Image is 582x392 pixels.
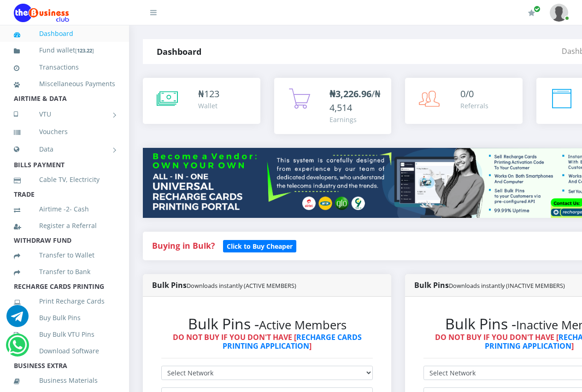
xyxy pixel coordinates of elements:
[204,88,219,100] span: 123
[460,101,488,111] div: Referrals
[187,281,296,290] small: Downloads instantly (ACTIVE MEMBERS)
[77,47,92,54] b: 123.22
[6,312,29,327] a: Chat for support
[528,9,535,17] i: Renew/Upgrade Subscription
[274,78,392,134] a: ₦3,226.96/₦4,514 Earnings
[14,121,115,142] a: Vouchers
[223,240,296,251] a: Click to Buy Cheaper
[161,315,373,333] h2: Bulk Pins -
[8,341,27,356] a: Chat for support
[329,88,381,114] span: /₦4,514
[14,57,115,78] a: Transactions
[414,280,565,290] strong: Bulk Pins
[550,4,568,22] img: User
[14,73,115,94] a: Miscellaneous Payments
[14,245,115,266] a: Transfer to Wallet
[14,169,115,190] a: Cable TV, Electricity
[449,281,565,290] small: Downloads instantly (INACTIVE MEMBERS)
[223,332,362,351] a: RECHARGE CARDS PRINTING APPLICATION
[14,138,115,161] a: Data
[14,291,115,312] a: Print Recharge Cards
[143,78,260,124] a: ₦123 Wallet
[157,46,201,57] strong: Dashboard
[329,88,371,100] b: ₦3,226.96
[14,215,115,236] a: Register a Referral
[198,87,219,101] div: ₦
[14,4,69,22] img: Logo
[14,340,115,362] a: Download Software
[405,78,523,124] a: 0/0 Referrals
[152,280,296,290] strong: Bulk Pins
[14,261,115,282] a: Transfer to Bank
[329,115,382,124] div: Earnings
[14,199,115,220] a: Airtime -2- Cash
[75,47,94,54] small: [ ]
[14,370,115,391] a: Business Materials
[14,40,115,61] a: Fund wallet[123.22]
[152,240,215,251] strong: Buying in Bulk?
[259,317,347,333] small: Active Members
[14,103,115,126] a: VTU
[14,324,115,345] a: Buy Bulk VTU Pins
[198,101,219,111] div: Wallet
[173,332,362,351] strong: DO NOT BUY IF YOU DON'T HAVE [ ]
[534,6,541,12] span: Renew/Upgrade Subscription
[14,23,115,44] a: Dashboard
[14,307,115,328] a: Buy Bulk Pins
[460,88,474,100] span: 0/0
[227,242,293,251] b: Click to Buy Cheaper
